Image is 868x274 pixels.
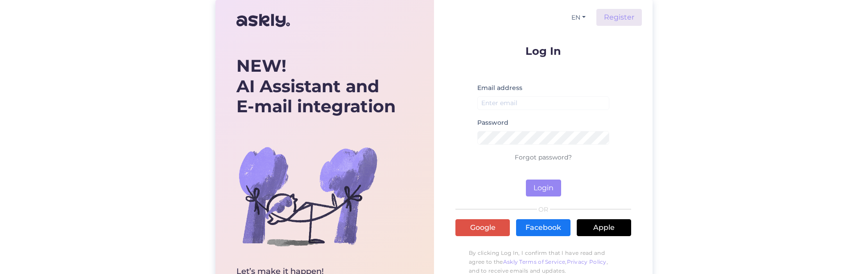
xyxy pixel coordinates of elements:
[236,55,286,76] b: NEW!
[455,219,510,236] a: Google
[477,96,609,110] input: Enter email
[537,206,550,213] span: OR
[567,258,607,265] a: Privacy Policy
[236,125,379,267] img: bg-askly
[526,180,561,196] button: Login
[236,56,396,117] div: AI Assistant and E-mail integration
[236,10,290,31] img: Askly
[596,9,642,26] a: Register
[577,219,631,236] a: Apple
[477,83,522,93] label: Email address
[477,118,508,127] label: Password
[516,219,570,236] a: Facebook
[515,153,572,161] a: Forgot password?
[568,11,589,24] button: EN
[503,258,566,265] a: Askly Terms of Service
[455,45,631,57] p: Log In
